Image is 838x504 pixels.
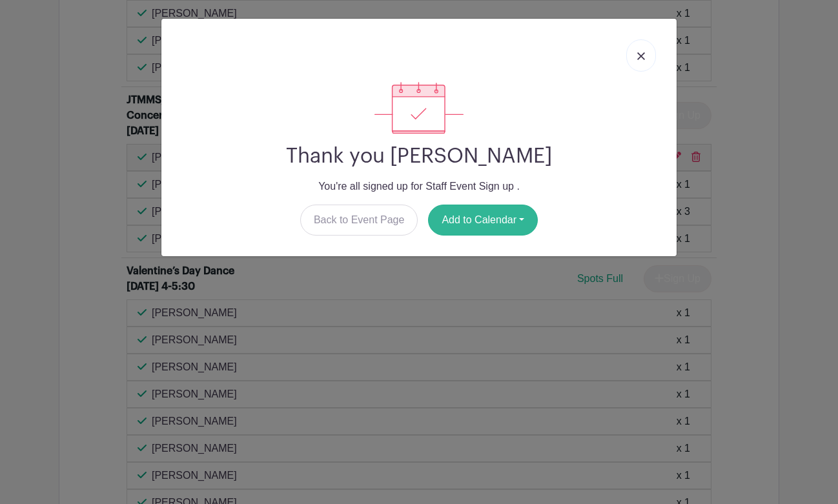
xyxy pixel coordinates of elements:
[374,82,464,134] img: signup_complete-c468d5dda3e2740ee63a24cb0ba0d3ce5d8a4ecd24259e683200fb1569d990c8.svg
[637,52,645,60] img: close_button-5f87c8562297e5c2d7936805f587ecaba9071eb48480494691a3f1689db116b3.svg
[172,179,666,194] p: You're all signed up for Staff Event Sign up .
[300,205,418,236] a: Back to Event Page
[172,144,666,168] h2: Thank you [PERSON_NAME]
[428,205,538,236] button: Add to Calendar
